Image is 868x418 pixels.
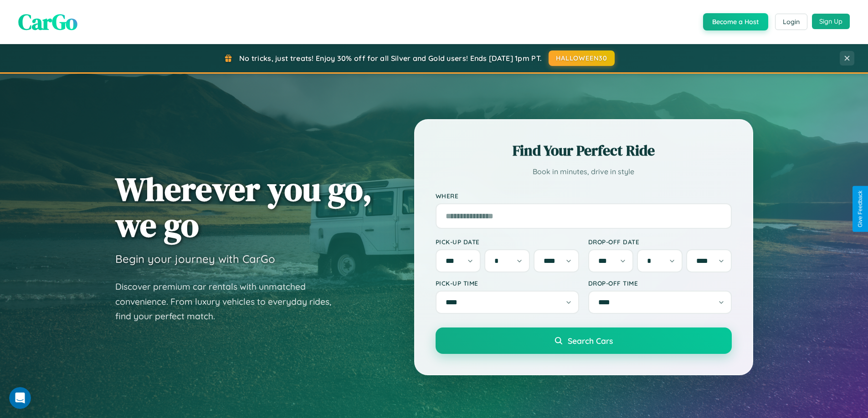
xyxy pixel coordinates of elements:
button: Become a Host [703,13,768,30]
button: Sign Up [812,14,850,29]
span: CarGo [18,7,77,37]
button: Search Cars [436,327,732,354]
label: Pick-up Date [436,238,579,246]
label: Drop-off Time [588,279,732,287]
label: Pick-up Time [436,279,579,287]
h3: Begin your journey with CarGo [115,252,275,266]
div: Give Feedback [857,191,863,227]
label: Where [436,192,732,200]
span: Search Cars [568,336,613,346]
iframe: Intercom live chat [9,387,31,409]
p: Book in minutes, drive in style [436,165,732,178]
button: HALLOWEEN30 [549,50,615,66]
span: No tricks, just treats! Enjoy 30% off for all Silver and Gold users! Ends [DATE] 1pm PT. [239,54,542,63]
label: Drop-off Date [588,238,732,246]
p: Discover premium car rentals with unmatched convenience. From luxury vehicles to everyday rides, ... [115,279,343,324]
button: Login [775,14,807,30]
h1: Wherever you go, we go [115,171,372,243]
h2: Find Your Perfect Ride [436,141,732,161]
